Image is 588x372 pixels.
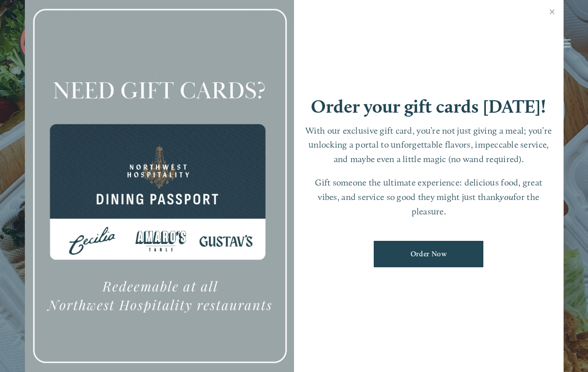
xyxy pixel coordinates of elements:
[304,176,554,218] p: Gift someone the ultimate experience: delicious food, great vibes, and service so good they might...
[311,97,546,116] h1: Order your gift cards [DATE]!
[374,241,483,267] a: Order Now
[304,124,554,167] p: With our exclusive gift card, you’re not just giving a meal; you’re unlocking a portal to unforge...
[500,191,513,202] em: you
